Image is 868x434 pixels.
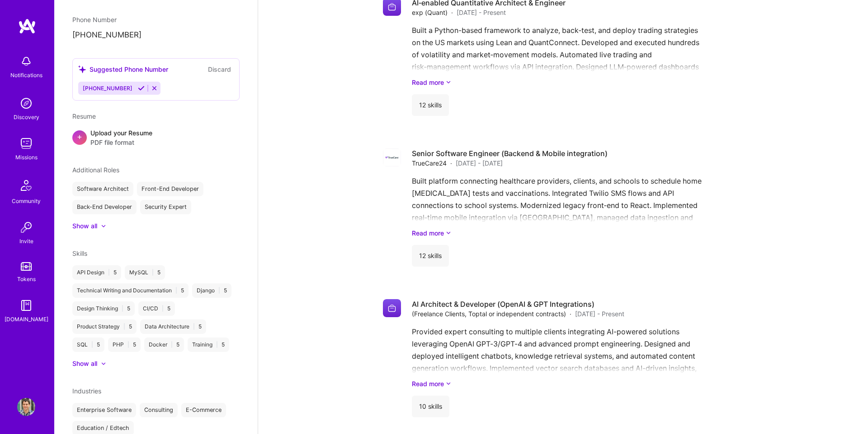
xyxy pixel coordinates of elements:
[108,337,141,352] div: PHP 5
[17,398,35,416] img: User Avatar
[412,78,744,87] a: Read more
[72,403,136,417] div: Enterprise Software
[412,148,608,158] h4: Senior Software Engineer (Backend & Mobile integration)
[72,222,97,231] div: Show all
[175,287,177,294] span: |
[451,8,453,17] span: ·
[14,112,39,122] div: Discovery
[17,94,35,112] img: discovery
[83,85,132,92] span: [PHONE_NUMBER]
[216,341,218,348] span: |
[383,148,401,166] img: Company logo
[446,228,451,238] i: icon ArrowDownSecondaryDark
[72,283,189,298] div: Technical Writing and Documentation 5
[90,138,152,147] span: PDF file format
[17,274,36,284] div: Tokens
[17,134,35,152] img: teamwork
[412,309,566,319] span: (Freelance Clients, Toptal or independent contracts)
[72,166,119,174] span: Additional Roles
[412,8,448,17] span: exp (Quant)
[456,158,503,168] span: [DATE] - [DATE]
[19,236,33,246] div: Invite
[140,200,191,214] div: Security Expert
[17,296,35,314] img: guide book
[412,396,449,417] div: 10 skills
[412,228,744,238] a: Read more
[218,287,220,294] span: |
[446,78,451,87] i: icon ArrowDownSecondaryDark
[15,152,38,162] div: Missions
[412,158,447,168] span: TrueCare24
[152,269,154,276] span: |
[15,398,38,416] a: User Avatar
[137,182,203,196] div: Front-End Developer
[138,301,175,316] div: CI/CD 5
[72,30,240,41] p: [PHONE_NUMBER]
[412,379,744,388] a: Read more
[78,65,168,74] div: Suggested Phone Number
[192,283,231,298] div: Django 5
[125,265,165,280] div: MySQL 5
[72,112,96,120] span: Resume
[193,323,195,330] span: |
[123,323,125,330] span: |
[412,299,624,309] h4: AI Architect & Developer (OpenAI & GPT Integrations)
[412,245,449,267] div: 12 skills
[122,305,123,312] span: |
[108,269,110,276] span: |
[140,319,206,334] div: Data Architecture 5
[575,309,624,319] span: [DATE] - Present
[446,379,451,388] i: icon ArrowDownSecondaryDark
[127,341,129,348] span: |
[15,175,37,196] img: Community
[18,18,36,34] img: logo
[383,299,401,317] img: Company logo
[188,337,229,352] div: Training 5
[72,319,137,334] div: Product Strategy 5
[91,341,93,348] span: |
[17,52,35,70] img: bell
[12,196,41,206] div: Community
[457,8,506,17] span: [DATE] - Present
[72,337,104,352] div: SQL 5
[78,65,86,73] i: icon SuggestedTeams
[10,70,42,80] div: Notifications
[72,301,135,316] div: Design Thinking 5
[72,16,117,23] span: Phone Number
[77,132,82,141] span: +
[72,359,97,368] div: Show all
[72,249,87,257] span: Skills
[162,305,164,312] span: |
[144,337,184,352] div: Docker 5
[5,314,48,324] div: [DOMAIN_NAME]
[140,403,178,417] div: Consulting
[205,64,234,74] button: Discard
[450,158,452,168] span: ·
[72,128,240,147] div: +Upload your ResumePDF file format
[570,309,571,319] span: ·
[181,403,226,417] div: E-Commerce
[412,94,449,116] div: 12 skills
[72,200,137,214] div: Back-End Developer
[151,85,158,92] i: Reject
[21,262,32,271] img: tokens
[90,128,152,147] div: Upload your Resume
[171,341,173,348] span: |
[72,265,121,280] div: API Design 5
[72,387,101,395] span: Industries
[17,218,35,236] img: Invite
[138,85,145,92] i: Accept
[72,182,133,196] div: Software Architect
